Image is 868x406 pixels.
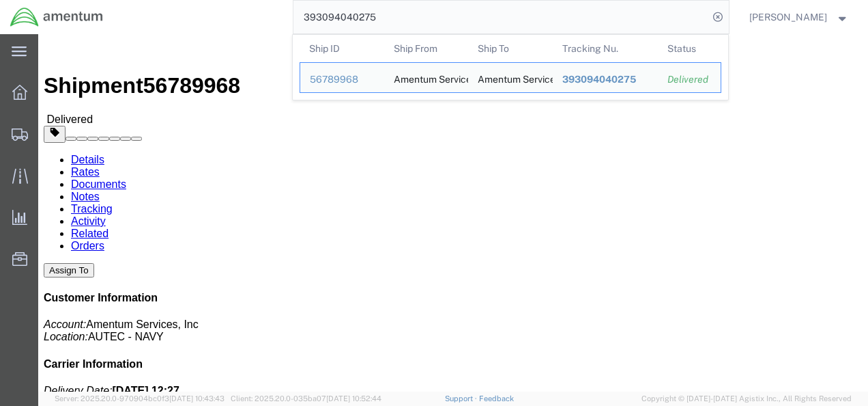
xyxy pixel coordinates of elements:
[300,35,384,62] th: Ship ID
[310,72,375,87] div: 56789968
[169,394,225,403] span: [DATE] 10:43:43
[300,35,728,100] table: Search Results
[478,63,543,92] div: Amentum Services, Inc.
[384,35,468,62] th: Ship From
[231,394,381,403] span: Client: 2025.20.0-035ba07
[10,7,104,27] img: logo
[326,394,381,403] span: [DATE] 10:52:44
[445,394,479,403] a: Support
[658,35,721,62] th: Status
[562,74,635,85] span: 393094040275
[479,394,514,403] a: Feedback
[468,35,553,62] th: Ship To
[667,72,711,87] div: Delivered
[393,63,459,92] div: Amentum Services, Inc.
[38,34,868,392] iframe: FS Legacy Container
[55,394,225,403] span: Server: 2025.20.0-970904bc0f3
[641,393,852,405] span: Copyright © [DATE]-[DATE] Agistix Inc., All Rights Reserved
[552,35,658,62] th: Tracking Nu.
[749,10,827,25] span: Charles Grant
[562,72,648,87] div: 393094040275
[749,9,850,25] button: [PERSON_NAME]
[293,1,708,33] input: Search for shipment number, reference number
